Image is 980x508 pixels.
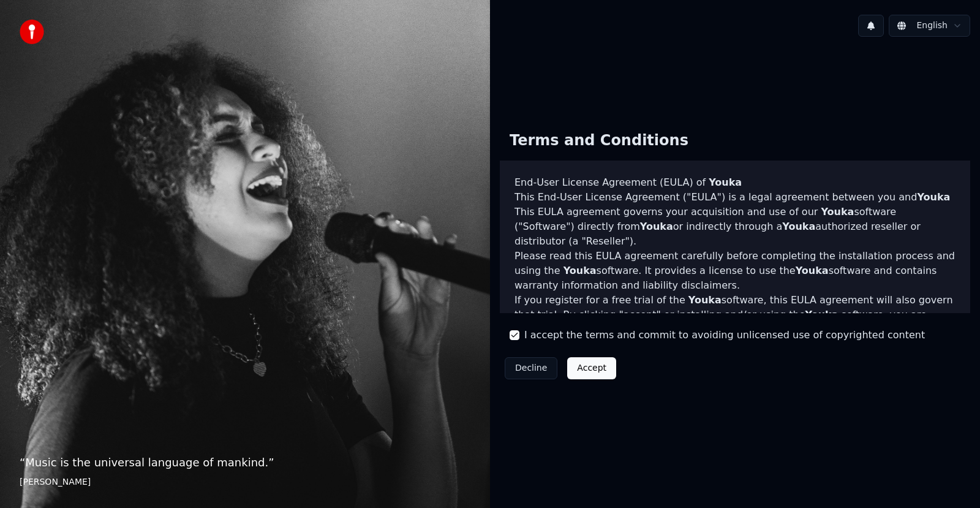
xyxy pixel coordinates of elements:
[805,309,839,320] span: Youka
[514,190,956,205] p: This End-User License Agreement ("EULA") is a legal agreement between you and
[524,328,925,343] label: I accept the terms and commit to avoiding unlicensed use of copyrighted content
[20,454,470,471] p: “ Music is the universal language of mankind. ”
[782,221,815,232] span: Youka
[514,175,956,190] h3: End-User License Agreement (EULA) of
[20,476,470,488] footer: [PERSON_NAME]
[514,293,956,352] p: If you register for a free trial of the software, this EULA agreement will also govern that trial...
[514,205,956,249] p: This EULA agreement governs your acquisition and use of our software ("Software") directly from o...
[563,265,597,276] span: Youka
[505,357,557,379] button: Decline
[688,294,722,306] span: Youka
[796,265,829,276] span: Youka
[514,249,956,293] p: Please read this EULA agreement carefully before completing the installation process and using th...
[709,176,742,188] span: Youka
[917,191,950,203] span: Youka
[821,206,854,218] span: Youka
[567,357,616,379] button: Accept
[20,20,44,44] img: youka
[640,221,673,232] span: Youka
[500,121,698,161] div: Terms and Conditions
